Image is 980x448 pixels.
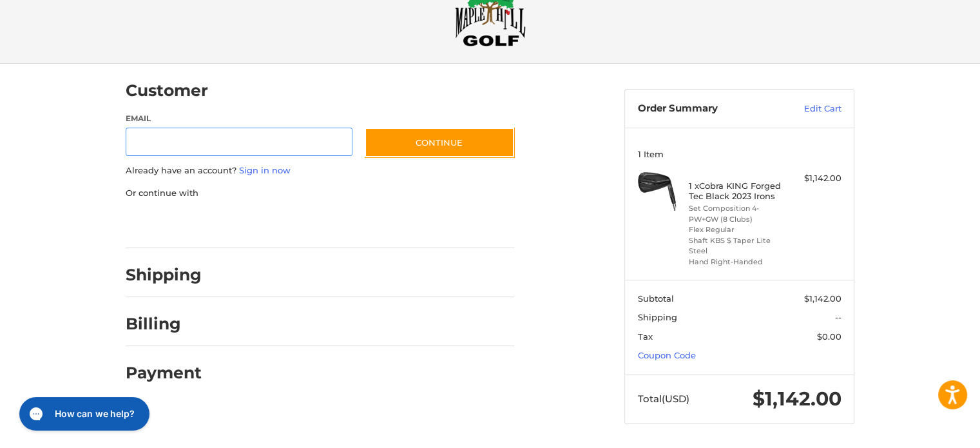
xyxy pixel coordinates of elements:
[340,212,437,235] iframe: PayPal-venmo
[689,180,787,202] h4: 1 x Cobra KING Forged Tec Black 2023 Irons
[817,331,841,342] span: $0.00
[239,165,291,175] a: Sign in now
[126,265,202,285] h2: Shipping
[638,149,841,159] h3: 1 Item
[126,113,352,124] label: Email
[231,212,327,235] iframe: PayPal-paylater
[638,393,689,405] span: Total (USD)
[791,172,841,185] div: $1,142.00
[689,257,787,268] li: Hand Right-Handed
[753,387,841,411] span: $1,142.00
[804,293,841,304] span: $1,142.00
[365,128,514,157] button: Continue
[126,81,208,101] h2: Customer
[638,102,776,115] h3: Order Summary
[122,212,218,235] iframe: PayPal-paypal
[638,312,677,322] span: Shipping
[13,393,153,435] iframe: Gorgias live chat messenger
[126,187,514,200] p: Or continue with
[835,312,841,322] span: --
[638,331,653,342] span: Tax
[638,293,674,304] span: Subtotal
[126,363,202,383] h2: Payment
[689,224,787,235] li: Flex Regular
[689,235,787,257] li: Shaft KBS $ Taper Lite Steel
[689,203,787,224] li: Set Composition 4-PW+GW (8 Clubs)
[126,164,514,177] p: Already have an account?
[126,314,201,334] h2: Billing
[638,350,696,360] a: Coupon Code
[776,102,841,115] a: Edit Cart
